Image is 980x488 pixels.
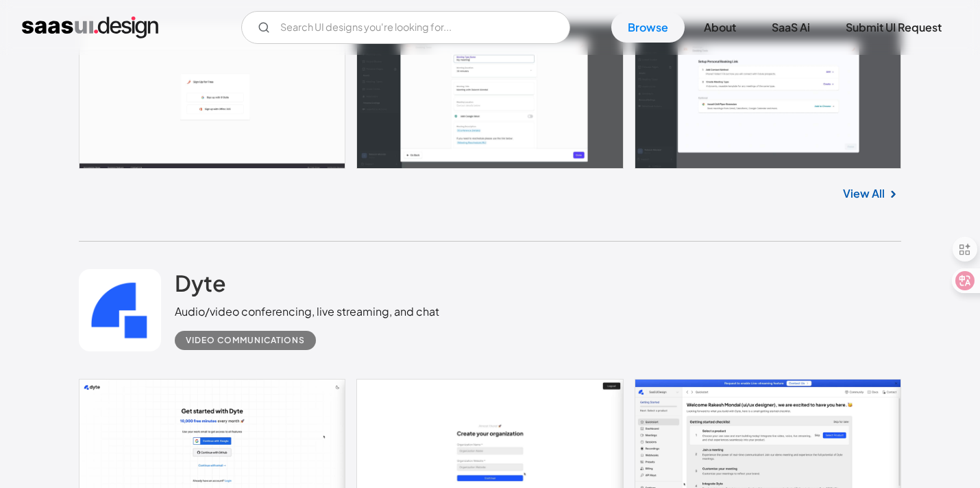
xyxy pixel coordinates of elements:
[611,12,685,43] a: Browse
[186,332,305,349] div: Video Communications
[687,12,752,43] a: About
[175,269,226,297] h2: Dyte
[755,12,826,43] a: SaaS Ai
[175,303,439,320] div: Audio/video conferencing, live streaming, and chat
[22,16,158,38] a: home
[829,12,958,43] a: Submit UI Request
[175,269,226,303] a: Dyte
[241,11,570,44] form: Email Form
[241,11,570,44] input: Search UI designs you're looking for...
[843,185,885,202] a: View All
